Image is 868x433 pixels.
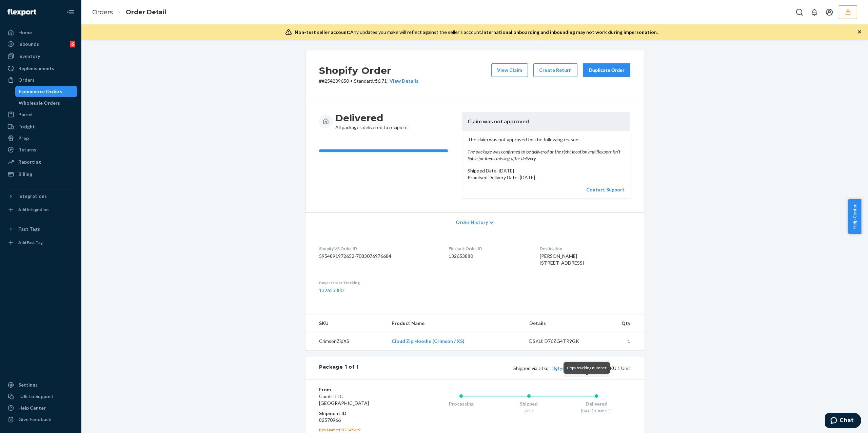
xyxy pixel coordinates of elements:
[848,199,861,234] button: Help Center
[524,314,598,332] th: Details
[295,29,658,36] div: Any updates you make will reflect against the seller's account.
[18,171,32,178] div: Billing
[449,246,529,251] dt: Flexport Order ID
[825,413,861,430] iframe: Opens a widget where you can chat to one of our agents
[583,63,630,77] button: Duplicate Order
[4,391,77,402] button: Talk to Support
[491,63,528,77] button: View Claim
[4,51,77,62] a: Inventory
[319,386,400,393] dt: From
[4,403,77,413] a: Help Center
[18,123,35,130] div: Freight
[4,121,77,132] a: Freight
[495,408,563,414] div: 7/19
[18,240,43,245] div: Add Fast Tag
[92,8,113,16] a: Orders
[552,365,582,371] a: 8gtys98p5kf8
[823,5,836,19] button: Open account menu
[793,5,806,19] button: Open Search Box
[4,379,77,390] a: Settings
[4,133,77,144] a: Prep
[18,416,51,423] div: Give Feedback
[18,382,38,388] div: Settings
[4,169,77,180] a: Billing
[598,314,644,332] th: Qty
[305,332,386,350] td: CrimsonZipXS
[350,78,353,84] span: •
[18,207,48,212] div: Add Integration
[386,314,524,332] th: Product Name
[87,2,172,22] ol: breadcrumbs
[563,408,630,414] div: [DATE] 10am EDT
[18,159,41,165] div: Reporting
[482,29,658,35] span: International onboarding and inbounding may not work during impersonation.
[335,112,408,131] div: All packages delivered to recipient
[456,219,488,226] span: Order History
[319,427,400,433] div: Box Name: PB2145x19
[449,253,529,260] dd: 132653880
[4,414,77,425] button: Give Feedback
[513,365,594,371] span: Shipped via Jitsu
[64,5,77,19] button: Close Navigation
[495,400,563,407] div: Shipped
[468,174,625,181] p: Promised Delivery Date: [DATE]
[598,332,644,350] td: 1
[335,112,408,124] h3: Delivered
[7,9,36,16] img: Flexport logo
[4,191,77,202] button: Integrations
[4,144,77,155] a: Returns
[319,78,418,84] p: # #254239650 / $6.71
[18,53,40,60] div: Inventory
[15,86,78,97] a: Ecommerce Orders
[4,27,77,38] a: Home
[589,67,625,74] div: Duplicate Order
[319,417,400,424] dd: 82570966
[18,77,35,83] div: Orders
[319,63,418,78] h2: Shopify Order
[567,365,607,370] span: Copy tracking number
[808,5,821,19] button: Open notifications
[295,29,350,35] span: Non-test seller account:
[359,364,630,372] div: 1 SKU 1 Unit
[305,314,386,332] th: SKU
[18,405,46,411] div: Help Center
[319,253,438,260] dd: 5954891972652-7083076976684
[18,226,40,232] div: Fast Tags
[319,364,359,372] div: Package 1 of 1
[18,41,39,47] div: Inbounds
[4,237,77,248] a: Add Fast Tag
[462,112,630,131] header: Claim was not approved
[319,393,369,406] span: Comfrt LLC [GEOGRAPHIC_DATA]
[126,8,166,16] a: Order Detail
[563,400,630,407] div: Delivered
[319,280,438,286] dt: Buyer Order Tracking
[19,88,62,95] div: Ecommerce Orders
[529,338,593,345] div: DSKU: D76ZG4TR9GK
[392,338,465,344] a: Cloud Zip Hoodie (Crimson / XS)
[4,75,77,85] a: Orders
[18,65,54,72] div: Replenishments
[586,187,625,192] a: Contact Support
[319,246,438,251] dt: Shopify V3 Order ID
[15,98,78,108] a: Wholesale Orders
[18,111,33,118] div: Parcel
[354,78,373,84] span: Standard
[18,135,29,142] div: Prep
[4,224,77,234] button: Fast Tags
[4,204,77,215] a: Add Integration
[540,246,630,251] dt: Destination
[540,253,584,266] span: [PERSON_NAME] [STREET_ADDRESS]
[4,63,77,74] a: Replenishments
[4,157,77,167] a: Reporting
[19,100,60,106] div: Wholesale Orders
[387,78,418,84] button: View Details
[319,287,343,293] a: 132653880
[18,146,36,153] div: Returns
[70,41,75,47] div: 6
[468,167,625,174] p: Shipped Date: [DATE]
[18,29,32,36] div: Home
[4,39,77,49] a: Inbounds6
